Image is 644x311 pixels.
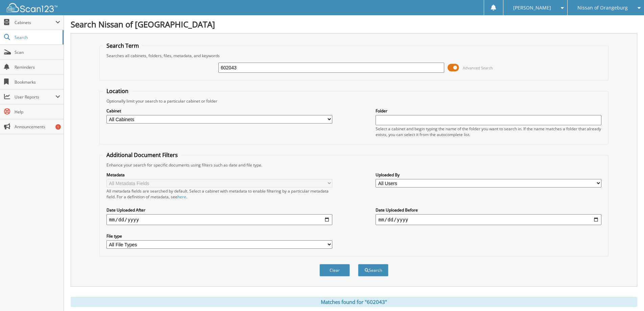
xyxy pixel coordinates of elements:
[106,108,332,114] label: Cabinet
[15,124,60,130] span: Announcements
[15,35,59,40] span: Search
[463,65,493,70] span: Advanced Search
[103,151,181,159] legend: Additional Document Filters
[15,64,60,70] span: Reminders
[376,126,601,137] div: Select a cabinet and begin typing the name of the folder you want to search in. If the name match...
[106,233,332,239] label: File type
[376,214,601,225] input: end
[376,207,601,213] label: Date Uploaded Before
[513,6,551,10] span: [PERSON_NAME]
[15,79,60,85] span: Bookmarks
[106,188,332,200] div: All metadata fields are searched by default. Select a cabinet with metadata to enable filtering b...
[7,3,57,12] img: scan123-logo-white.svg
[106,214,332,225] input: start
[15,109,60,115] span: Help
[358,264,388,276] button: Search
[103,53,605,59] div: Searches all cabinets, folders, files, metadata, and keywords
[177,194,186,200] a: here
[106,207,332,213] label: Date Uploaded After
[103,87,132,95] legend: Location
[106,172,332,178] label: Metadata
[103,98,605,104] div: Optionally limit your search to a particular cabinet or folder
[577,6,628,10] span: Nissan of Orangeburg
[55,124,61,130] div: 1
[15,94,55,100] span: User Reports
[15,49,60,55] span: Scan
[71,297,637,307] div: Matches found for "602043"
[71,19,637,30] h1: Search Nissan of [GEOGRAPHIC_DATA]
[15,20,55,25] span: Cabinets
[376,108,601,114] label: Folder
[319,264,350,276] button: Clear
[103,42,142,49] legend: Search Term
[103,162,605,168] div: Enhance your search for specific documents using filters such as date and file type.
[376,172,601,178] label: Uploaded By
